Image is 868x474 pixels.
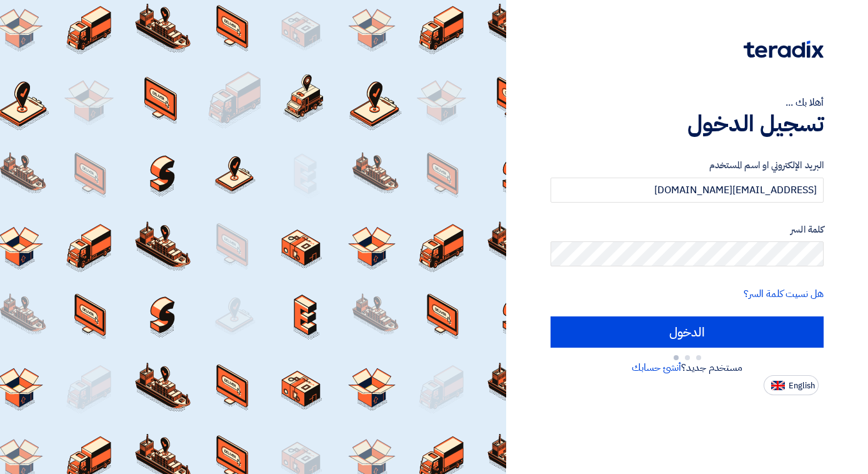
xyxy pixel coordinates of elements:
div: أهلا بك ... [551,95,824,110]
button: English [764,375,819,395]
input: أدخل بريد العمل الإلكتروني او اسم المستخدم الخاص بك ... [551,178,824,203]
span: English [789,381,815,390]
img: Teradix logo [744,41,824,58]
div: مستخدم جديد؟ [551,360,824,375]
h1: تسجيل الدخول [551,110,824,138]
label: كلمة السر [551,223,824,237]
label: البريد الإلكتروني او اسم المستخدم [551,158,824,173]
img: en-US.png [771,381,785,390]
input: الدخول [551,316,824,348]
a: أنشئ حسابك [632,360,681,375]
a: هل نسيت كلمة السر؟ [744,286,824,301]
